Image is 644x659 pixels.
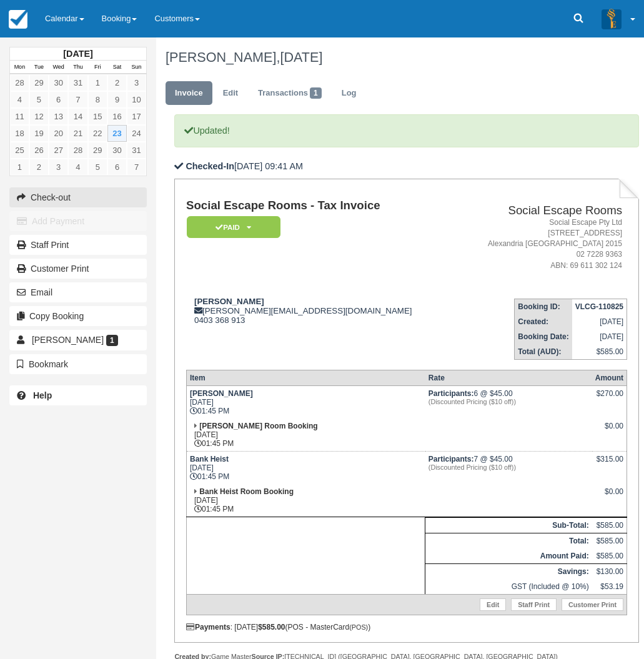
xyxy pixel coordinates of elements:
[32,335,104,345] span: [PERSON_NAME]
[9,187,147,207] button: Check-out
[460,217,622,271] address: Social Escape Pty Ltd [STREET_ADDRESS] Alexandria [GEOGRAPHIC_DATA] 2015 02 7228 9363 ABN: 69 611...
[107,74,127,91] a: 2
[127,142,146,159] a: 31
[49,108,68,125] a: 13
[29,61,49,74] th: Tue
[107,125,127,142] a: 23
[332,81,366,106] a: Log
[186,451,425,484] td: [DATE] 01:45 PM
[425,563,592,579] th: Savings:
[425,385,592,419] td: 6 @ $45.00
[595,389,623,408] div: $270.00
[595,455,623,473] div: $315.00
[9,306,147,326] button: Copy Booking
[429,455,474,463] strong: Participants
[595,422,623,440] div: $0.00
[107,61,127,74] th: Sat
[186,484,425,517] td: [DATE] 01:45 PM
[460,204,622,217] h2: Social Escape Rooms
[310,87,322,99] span: 1
[9,354,147,374] button: Bookmark
[49,159,68,176] a: 3
[166,50,630,65] h1: [PERSON_NAME],
[592,517,627,533] td: $585.00
[186,199,455,212] h1: Social Escape Rooms - Tax Invoice
[186,216,276,239] a: Paid
[49,61,68,74] th: Wed
[199,487,294,496] strong: Bank Heist Room Booking
[511,598,557,611] a: Staff Print
[106,335,118,346] span: 1
[10,142,29,159] a: 25
[425,370,592,385] th: Rate
[127,108,146,125] a: 17
[572,314,627,329] td: [DATE]
[63,49,92,59] strong: [DATE]
[107,108,127,125] a: 16
[425,517,592,533] th: Sub-Total:
[10,125,29,142] a: 18
[9,385,147,405] a: Help
[29,74,49,91] a: 29
[9,259,147,279] a: Customer Print
[190,389,253,398] strong: [PERSON_NAME]
[562,598,623,611] a: Customer Print
[515,344,572,360] th: Total (AUD):
[68,74,87,91] a: 31
[194,297,264,306] strong: [PERSON_NAME]
[349,623,368,631] small: (POS)
[29,125,49,142] a: 19
[515,314,572,329] th: Created:
[127,91,146,108] a: 10
[88,61,107,74] th: Fri
[214,81,247,106] a: Edit
[249,81,331,106] a: Transactions1
[9,330,147,350] a: [PERSON_NAME] 1
[68,159,87,176] a: 4
[187,216,280,238] em: Paid
[592,548,627,564] td: $585.00
[602,9,622,29] img: A3
[107,91,127,108] a: 9
[68,91,87,108] a: 7
[592,370,627,385] th: Amount
[572,344,627,360] td: $585.00
[174,160,638,173] p: [DATE] 09:41 AM
[88,159,107,176] a: 5
[68,125,87,142] a: 21
[127,61,146,74] th: Sun
[429,389,474,398] strong: Participants
[174,114,638,147] p: Updated!
[186,385,425,419] td: [DATE] 01:45 PM
[127,159,146,176] a: 7
[186,623,230,632] strong: Payments
[33,390,52,400] b: Help
[186,161,234,171] b: Checked-In
[425,548,592,564] th: Amount Paid:
[186,370,425,385] th: Item
[166,81,212,106] a: Invoice
[280,49,322,65] span: [DATE]
[9,235,147,255] a: Staff Print
[68,61,87,74] th: Thu
[429,398,589,405] em: (Discounted Pricing ($10 off))
[186,297,455,325] div: [PERSON_NAME][EMAIL_ADDRESS][DOMAIN_NAME] 0403 368 913
[515,299,572,314] th: Booking ID:
[29,159,49,176] a: 2
[88,74,107,91] a: 1
[592,533,627,548] td: $585.00
[9,211,147,231] button: Add Payment
[49,74,68,91] a: 30
[9,282,147,302] button: Email
[515,329,572,344] th: Booking Date:
[186,419,425,452] td: [DATE] 01:45 PM
[9,10,27,29] img: checkfront-main-nav-mini-logo.png
[107,142,127,159] a: 30
[10,61,29,74] th: Mon
[49,91,68,108] a: 6
[68,108,87,125] a: 14
[49,142,68,159] a: 27
[10,91,29,108] a: 4
[127,125,146,142] a: 24
[10,74,29,91] a: 28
